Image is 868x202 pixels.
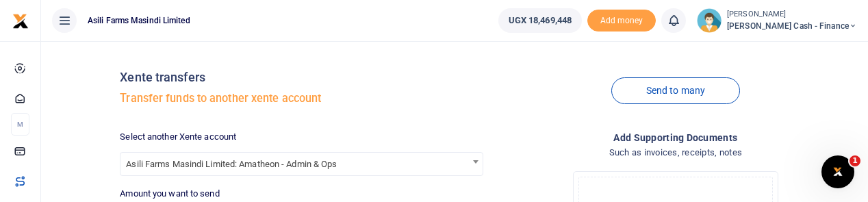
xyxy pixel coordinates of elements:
label: Amount you want to send [120,187,219,201]
img: logo-small [12,13,29,29]
li: M [11,113,29,136]
a: Send to many [611,77,740,104]
iframe: Intercom live chat [821,155,854,188]
a: logo-small logo-large logo-large [12,15,29,25]
li: Toup your wallet [587,10,656,32]
span: 1 [850,155,860,166]
small: [PERSON_NAME] [727,9,857,21]
h4: Add supporting Documents [494,130,857,145]
span: Asili Farms Masindi Limited: Amatheon - Admin & Ops [120,152,483,176]
span: UGX 18,469,448 [509,14,572,27]
span: Asili Farms Masindi Limited [82,14,196,27]
a: profile-user [PERSON_NAME] [PERSON_NAME] Cash - Finance [697,8,857,33]
h4: Such as invoices, receipts, notes [494,145,857,160]
img: profile-user [697,8,722,33]
span: [PERSON_NAME] Cash - Finance [727,20,857,32]
li: Wallet ballance [493,8,587,33]
span: Asili Farms Masindi Limited: Amatheon - Admin & Ops [120,153,482,174]
a: Add money [587,14,656,25]
h5: Transfer funds to another xente account [120,92,483,105]
h4: Xente transfers [120,70,483,85]
label: Select another Xente account [120,130,236,144]
span: Add money [587,10,656,32]
a: UGX 18,469,448 [498,8,582,33]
